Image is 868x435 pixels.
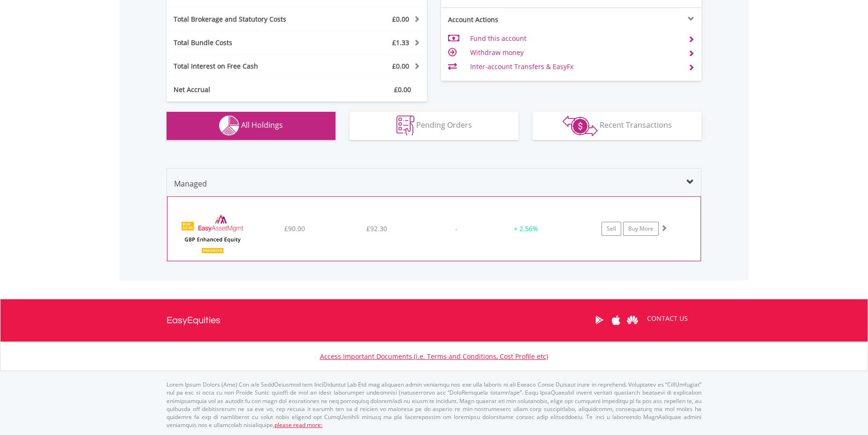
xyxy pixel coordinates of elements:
[284,224,305,233] span: £90.00
[167,62,319,71] div: Total Interest on Free Cash
[392,62,409,70] span: £0.00
[640,305,694,332] a: CONTACT US
[167,38,319,47] div: Total Bundle Costs
[174,179,207,189] span: Managed
[600,120,672,130] span: Recent Transactions
[470,46,681,60] td: Withdraw money
[455,224,457,233] span: -
[392,15,409,23] span: £0.00
[396,116,414,136] img: pending_instructions-wht.png
[496,224,556,233] div: + 2.56%
[591,305,608,334] a: Google Play
[470,31,681,46] td: Fund this account
[416,120,472,130] span: Pending Orders
[172,209,253,258] img: EMPBundle_GBP%20Enhanced%20Equity.png
[219,116,239,136] img: holdings-wht.png
[470,60,681,74] td: Inter-account Transfers & EasyFx
[563,116,598,136] img: transactions-zar-wht.png
[320,352,548,361] a: Access Important Documents (i.e. Terms and Conditions, Cost Profile etc)
[167,381,701,429] p: Lorem Ipsum Dolors (Ame) Con a/e SeddOeiusmod tem InciDiduntut Lab Etd mag aliquaen admin veniamq...
[366,224,387,233] span: £92.30
[608,305,624,334] a: Apple
[167,299,221,342] a: EasyEquities
[623,222,659,236] a: Buy More
[167,112,335,140] button: All Holdings
[624,305,640,334] a: Huawei
[167,15,319,24] div: Total Brokerage and Statutory Costs
[274,421,322,429] a: please read more:
[241,120,283,130] span: All Holdings
[167,85,319,94] div: Net Accrual
[394,85,411,94] span: £0.00
[602,222,621,236] a: Sell
[350,112,518,140] button: Pending Orders
[441,15,571,24] div: Account Actions
[392,38,409,47] span: £1.33
[533,112,701,140] button: Recent Transactions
